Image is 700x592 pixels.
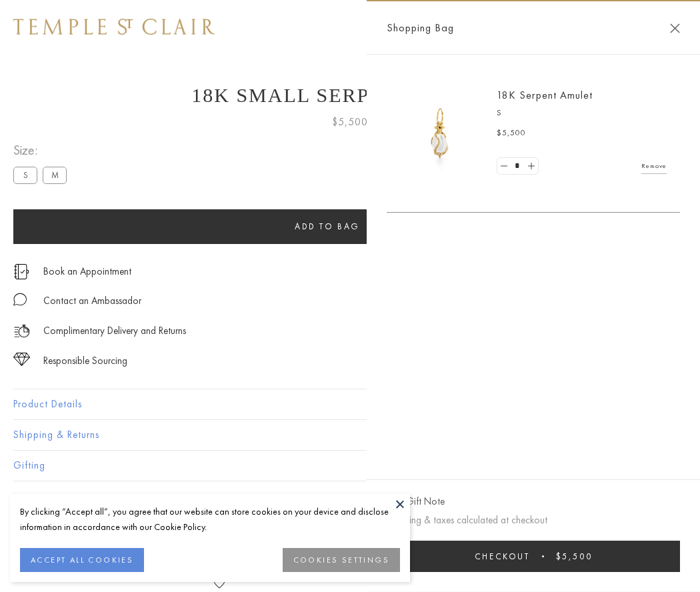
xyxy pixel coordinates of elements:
[387,493,445,510] button: Add Gift Note
[13,420,687,450] button: Shipping & Returns
[20,548,144,572] button: ACCEPT ALL COOKIES
[13,293,27,306] img: MessageIcon-01_2.svg
[43,353,127,369] div: Responsible Sourcing
[13,139,72,161] span: Size:
[497,127,526,140] span: $5,500
[13,264,29,279] img: icon_appointment.svg
[43,293,141,309] div: Contact an Ambassador
[497,107,667,120] p: S
[13,353,30,366] img: icon_sourcing.svg
[13,451,687,481] button: Gifting
[524,158,537,175] a: Set quantity to 2
[295,221,360,232] span: Add to bag
[13,389,687,419] button: Product Details
[13,19,215,35] img: Temple St. Clair
[43,167,67,183] label: M
[497,158,511,175] a: Set quantity to 0
[387,541,680,572] button: Checkout $5,500
[400,93,480,173] img: P51836-E11SERPPV
[641,159,667,173] a: Remove
[13,84,687,107] h1: 18K Small Serpent Amulet
[13,167,37,183] label: S
[670,23,680,33] button: Close Shopping Bag
[556,551,593,562] span: $5,500
[497,88,593,102] a: 18K Serpent Amulet
[43,264,131,279] a: Book an Appointment
[13,323,30,339] img: icon_delivery.svg
[475,551,530,562] span: Checkout
[387,19,454,37] span: Shopping Bag
[43,323,186,339] p: Complimentary Delivery and Returns
[332,113,368,131] span: $5,500
[20,504,400,535] div: By clicking “Accept all”, you agree that our website can store cookies on your device and disclos...
[13,209,641,244] button: Add to bag
[283,548,400,572] button: COOKIES SETTINGS
[387,512,680,529] p: Shipping & taxes calculated at checkout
